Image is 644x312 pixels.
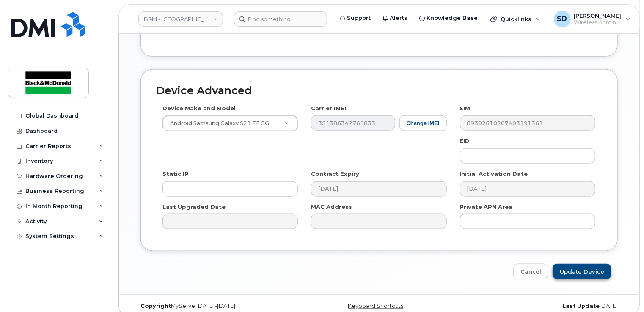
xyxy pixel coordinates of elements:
span: Alerts [390,14,407,22]
label: EID [460,137,470,145]
a: Cancel [513,264,548,279]
label: Last Upgraded Date [162,203,226,211]
div: Quicklinks [484,11,546,27]
span: Knowledge Base [427,14,478,22]
div: MyServe [DATE]–[DATE] [134,303,297,309]
a: Keyboard Shortcuts [348,303,404,309]
label: MAC Address [311,203,352,211]
a: Android Samsung Galaxy S21 FE 5G [163,116,297,131]
a: Support [334,10,377,27]
span: SD [557,14,567,24]
h2: Device Advanced [156,85,602,97]
strong: Copyright [140,303,171,309]
a: B&M - Quebec [138,11,223,27]
label: Private APN Area [460,203,513,211]
label: Contract Expiry [311,170,359,178]
label: Carrier IMEI [311,104,346,112]
div: [DATE] [461,303,624,309]
span: Android Samsung Galaxy S21 FE 5G [165,120,269,127]
div: Sophie Dauth [548,11,636,27]
label: Device Make and Model [162,104,236,112]
label: SIM [460,104,471,112]
span: [PERSON_NAME] [574,12,622,19]
button: Change IMEI [399,115,447,131]
span: Quicklinks [501,16,531,22]
label: Static IP [162,170,189,178]
label: Initial Activation Date [460,170,528,178]
input: Update Device [553,264,611,279]
span: Support [347,14,371,22]
strong: Last Update [562,303,600,309]
a: Alerts [377,10,413,27]
a: Knowledge Base [413,10,484,27]
input: Find something... [234,11,327,27]
span: Wireless Admin [574,19,622,26]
